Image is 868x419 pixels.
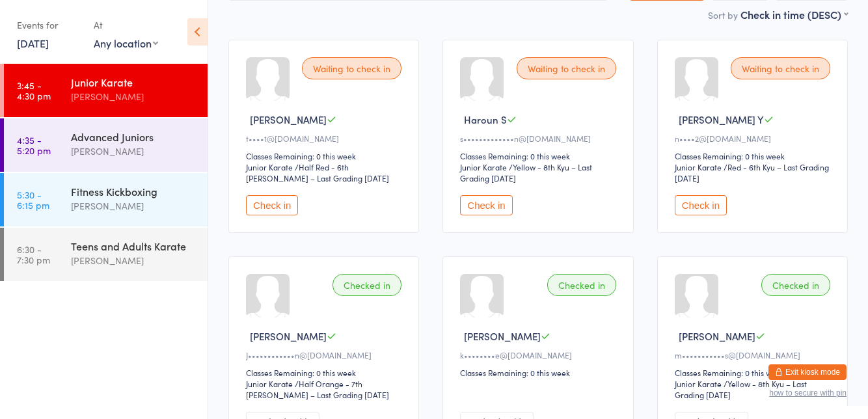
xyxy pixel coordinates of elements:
a: 6:30 -7:30 pmTeens and Adults Karate[PERSON_NAME] [4,228,208,281]
div: Junior Karate [71,75,197,89]
time: 4:35 - 5:20 pm [17,135,51,155]
div: [PERSON_NAME] [71,253,197,268]
time: 6:30 - 7:30 pm [17,244,50,265]
div: Classes Remaining: 0 this week [460,150,619,161]
div: Any location [94,36,158,50]
div: Waiting to check in [302,57,401,79]
div: Events for [17,14,81,36]
button: Check in [460,195,512,215]
span: [PERSON_NAME] [679,329,755,343]
div: [PERSON_NAME] [71,144,197,159]
div: Waiting to check in [517,57,616,79]
div: Junior Karate [460,161,507,172]
div: Checked in [547,274,616,296]
div: Checked in [761,274,830,296]
span: [PERSON_NAME] [250,329,327,343]
div: [PERSON_NAME] [71,89,197,104]
button: how to secure with pin [769,388,847,398]
time: 3:45 - 4:30 pm [17,80,51,101]
time: 5:30 - 6:15 pm [17,189,49,210]
div: Waiting to check in [731,57,830,79]
div: At [94,14,158,36]
span: [PERSON_NAME] [464,329,541,343]
div: m•••••••••••s@[DOMAIN_NAME] [675,349,834,360]
a: 5:30 -6:15 pmFitness Kickboxing[PERSON_NAME] [4,173,208,226]
div: Classes Remaining: 0 this week [246,150,405,161]
div: Junior Karate [675,161,722,172]
div: Classes Remaining: 0 this week [460,367,619,378]
div: Classes Remaining: 0 this week [675,150,834,161]
div: Junior Karate [675,378,722,389]
label: Sort by [708,8,738,21]
span: Haroun S [464,113,507,126]
span: / Half Red - 6th [PERSON_NAME] – Last Grading [DATE] [246,161,389,183]
a: 3:45 -4:30 pmJunior Karate[PERSON_NAME] [4,64,208,117]
div: k••••••••e@[DOMAIN_NAME] [460,349,619,360]
div: t••••1@[DOMAIN_NAME] [246,133,405,144]
div: Check in time (DESC) [740,7,848,21]
button: Exit kiosk mode [768,364,847,380]
button: Check in [675,195,727,215]
a: [DATE] [17,36,49,50]
div: [PERSON_NAME] [71,198,197,213]
span: / Red - 6th Kyu – Last Grading [DATE] [675,161,829,183]
span: / Half Orange - 7th [PERSON_NAME] – Last Grading [DATE] [246,378,389,400]
div: Junior Karate [246,378,293,389]
div: Advanced Juniors [71,129,197,144]
div: Junior Karate [246,161,293,172]
div: Classes Remaining: 0 this week [675,367,834,378]
span: [PERSON_NAME] [250,113,327,126]
button: Check in [246,195,298,215]
div: s•••••••••••••n@[DOMAIN_NAME] [460,133,619,144]
div: n••••2@[DOMAIN_NAME] [675,133,834,144]
a: 4:35 -5:20 pmAdvanced Juniors[PERSON_NAME] [4,118,208,172]
span: [PERSON_NAME] Y [679,113,764,126]
div: J••••••••••••n@[DOMAIN_NAME] [246,349,405,360]
div: Teens and Adults Karate [71,239,197,253]
div: Fitness Kickboxing [71,184,197,198]
div: Classes Remaining: 0 this week [246,367,405,378]
div: Checked in [332,274,401,296]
